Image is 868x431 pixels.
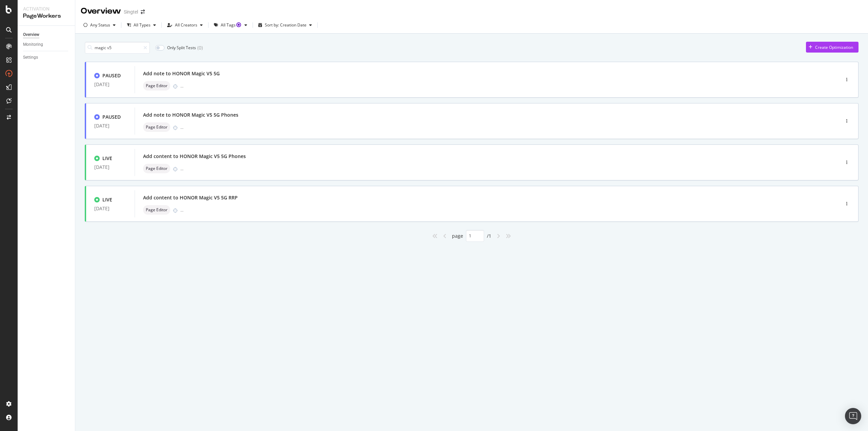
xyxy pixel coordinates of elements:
[102,72,121,79] div: PAUSED
[141,9,145,14] div: arrow-right-arrow-left
[134,23,151,27] div: All Types
[23,31,39,38] div: Overview
[180,83,183,89] span: ...
[23,54,38,61] div: Settings
[102,196,112,203] div: LIVE
[94,164,126,170] div: [DATE]
[143,153,246,160] div: Add content to HONOR Magic V5 5G Phones
[256,20,315,31] button: Sort by: Creation Date
[430,231,440,241] div: angles-left
[440,231,449,241] div: angle-left
[452,230,491,242] div: page / 1
[124,20,159,31] button: All Types
[23,31,70,38] a: Overview
[143,112,238,118] div: Add note to HONOR Magic V5 5G Phones
[143,81,170,91] div: neutral label
[146,166,167,171] span: Page Editor
[265,23,307,27] div: Sort by: Creation Date
[143,194,238,201] div: Add content to HONOR Magic V5 5G RRP
[124,8,138,15] div: Singtel
[503,231,514,241] div: angles-right
[94,206,126,211] div: [DATE]
[102,114,121,120] div: PAUSED
[23,5,70,12] div: Activation
[146,84,167,88] span: Page Editor
[94,82,126,87] div: [DATE]
[143,164,170,173] div: neutral label
[494,231,503,241] div: angle-right
[23,12,70,20] div: PageWorkers
[143,70,220,77] div: Add note to HONOR Magic V5 5G
[167,45,196,51] div: Only Split Tests
[180,124,183,130] span: ...
[85,42,150,54] input: Search an Optimization
[23,54,70,61] a: Settings
[143,205,170,215] div: neutral label
[81,20,118,31] button: Any Status
[180,166,183,172] span: ...
[23,41,43,48] div: Monitoring
[175,23,197,27] div: All Creators
[197,44,203,51] div: ( 0 )
[90,23,110,27] div: Any Status
[845,408,861,424] div: Open Intercom Messenger
[23,41,70,48] a: Monitoring
[236,22,242,28] div: Tooltip anchor
[806,42,859,53] button: Create Optimization
[211,20,250,31] button: All TagsTooltip anchor
[164,20,205,31] button: All Creators
[146,125,167,129] span: Page Editor
[146,208,167,212] span: Page Editor
[180,207,183,213] span: ...
[143,122,170,132] div: neutral label
[815,44,853,50] div: Create Optimization
[102,155,112,162] div: LIVE
[221,23,242,27] div: All Tags
[94,123,126,129] div: [DATE]
[81,5,121,17] div: Overview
